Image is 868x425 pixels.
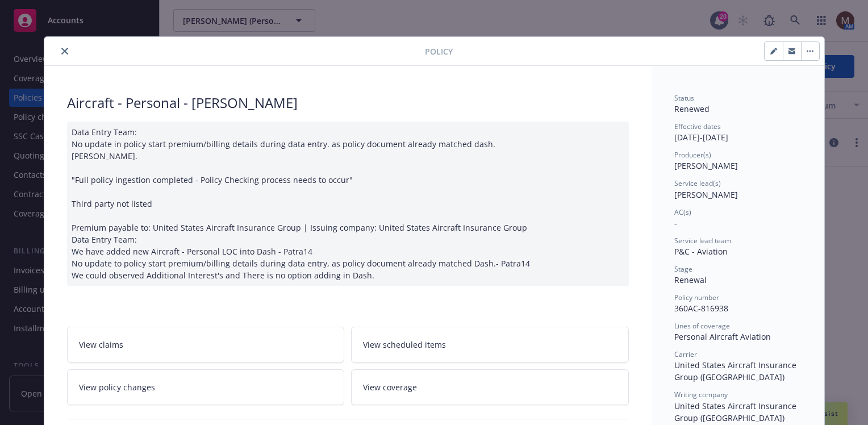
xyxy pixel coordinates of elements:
[674,207,691,217] span: AC(s)
[674,122,802,143] div: [DATE] - [DATE]
[363,381,417,393] span: View coverage
[79,339,123,351] span: View claims
[674,150,711,160] span: Producer(s)
[425,45,453,57] span: Policy
[67,122,629,286] div: Data Entry Team: No update in policy start premium/billing details during data entry. as policy d...
[674,246,728,257] span: P&C - Aviation
[674,218,677,228] span: -
[674,331,802,343] div: Personal Aircraft Aviation
[674,189,738,200] span: [PERSON_NAME]
[674,303,728,314] span: 360AC-816938
[674,103,710,114] span: Renewed
[67,369,345,405] a: View policy changes
[67,327,345,363] a: View claims
[351,327,629,363] a: View scheduled items
[79,381,155,393] span: View policy changes
[674,264,692,274] span: Stage
[674,160,738,171] span: [PERSON_NAME]
[674,390,728,399] span: Writing company
[674,321,730,331] span: Lines of coverage
[674,178,721,188] span: Service lead(s)
[363,339,446,351] span: View scheduled items
[674,122,721,131] span: Effective dates
[674,93,694,103] span: Status
[674,349,697,359] span: Carrier
[67,93,629,113] div: Aircraft - Personal - [PERSON_NAME]
[674,236,731,245] span: Service lead team
[674,293,719,302] span: Policy number
[351,369,629,405] a: View coverage
[58,44,72,58] button: close
[674,274,707,285] span: Renewal
[674,360,799,382] span: United States Aircraft Insurance Group ([GEOGRAPHIC_DATA])
[674,401,799,423] span: United States Aircraft Insurance Group ([GEOGRAPHIC_DATA])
